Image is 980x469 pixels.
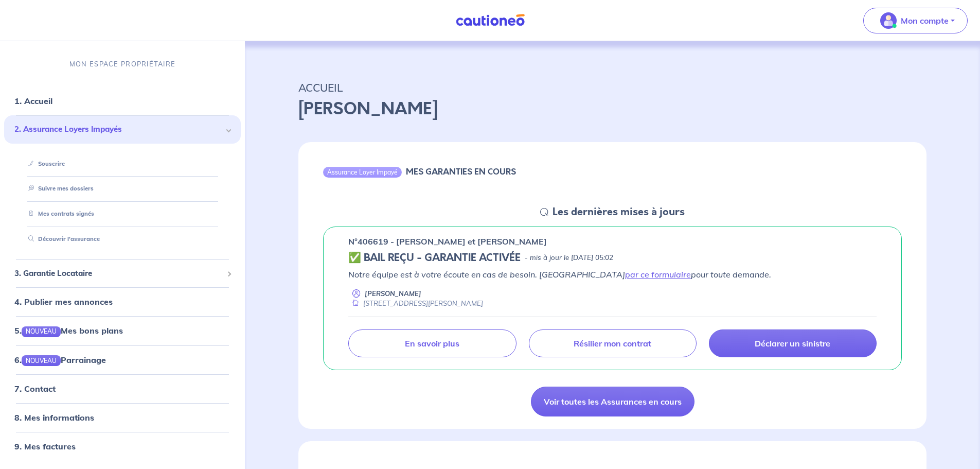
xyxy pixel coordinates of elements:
a: 9. Mes factures [14,441,76,451]
p: Déclarer un sinistre [755,338,830,349]
a: Découvrir l'assurance [24,235,100,242]
img: illu_account_valid_menu.svg [880,12,897,29]
div: 7. Contact [4,378,241,399]
div: state: CONTRACT-VALIDATED, Context: ,MAYBE-CERTIFICATE,,LESSOR-DOCUMENTS,IS-ODEALIM [348,252,877,264]
a: Résilier mon contrat [529,329,697,357]
div: 3. Garantie Locataire [4,264,241,284]
h6: MES GARANTIES EN COURS [406,167,516,177]
p: - mis à jour le [DATE] 05:02 [525,253,613,263]
div: Assurance Loyer Impayé [323,167,402,177]
a: En savoir plus [348,329,516,357]
div: [STREET_ADDRESS][PERSON_NAME] [348,299,483,308]
div: Mes contrats signés [16,205,228,222]
a: Souscrire [24,160,65,167]
div: 4. Publier mes annonces [4,291,241,312]
a: 5.NOUVEAUMes bons plans [14,325,123,336]
a: 1. Accueil [14,96,52,106]
p: MON ESPACE PROPRIÉTAIRE [69,59,175,69]
h5: Les dernières mises à jours [553,206,685,218]
div: 1. Accueil [4,91,241,111]
img: Cautioneo [452,14,529,27]
p: ACCUEIL [298,78,926,97]
span: 3. Garantie Locataire [14,268,223,280]
p: Résilier mon contrat [574,338,651,349]
a: Mes contrats signés [24,210,94,217]
a: 7. Contact [14,384,56,394]
div: 9. Mes factures [4,436,241,457]
div: 8. Mes informations [4,407,241,428]
div: Souscrire [16,155,228,172]
a: 6.NOUVEAUParrainage [14,355,106,365]
p: Mon compte [901,14,949,27]
button: illu_account_valid_menu.svgMon compte [863,8,968,33]
a: Déclarer un sinistre [709,329,877,357]
p: [PERSON_NAME] [365,289,421,299]
div: Suivre mes dossiers [16,181,228,198]
a: 4. Publier mes annonces [14,297,113,307]
p: [PERSON_NAME] [298,97,926,121]
h5: ✅ BAIL REÇU - GARANTIE ACTIVÉE [348,252,521,264]
div: 6.NOUVEAUParrainage [4,350,241,370]
a: 8. Mes informations [14,412,94,423]
div: 5.NOUVEAUMes bons plans [4,320,241,341]
a: Suivre mes dossiers [24,185,94,193]
div: 2. Assurance Loyers Impayés [4,115,241,144]
span: 2. Assurance Loyers Impayés [14,124,223,135]
a: par ce formulaire [625,269,691,280]
div: Découvrir l'assurance [16,231,228,248]
a: Voir toutes les Assurances en cours [531,387,694,416]
p: En savoir plus [405,338,459,349]
p: Notre équipe est à votre écoute en cas de besoin. [GEOGRAPHIC_DATA] pour toute demande. [348,268,877,281]
p: n°406619 - [PERSON_NAME] et [PERSON_NAME] [348,235,547,248]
